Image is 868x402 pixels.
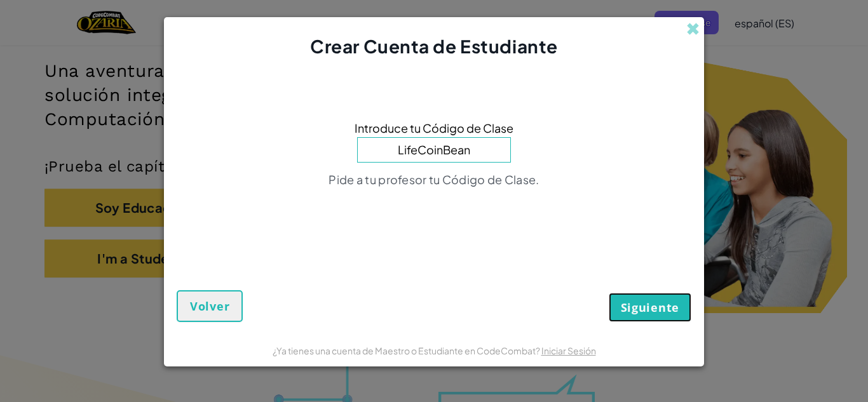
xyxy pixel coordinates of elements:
span: ¿Ya tienes una cuenta de Maestro o Estudiante en CodeCombat? [273,345,541,356]
button: Siguiente [609,293,691,322]
span: Pide a tu profesor tu Código de Clase. [329,172,539,187]
span: Crear Cuenta de Estudiante [310,35,558,57]
span: Volver [190,298,229,314]
a: Iniciar Sesión [541,345,596,356]
span: Introduce tu Código de Clase [355,119,513,137]
button: Volver [177,290,243,322]
span: Siguiente [621,300,679,315]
